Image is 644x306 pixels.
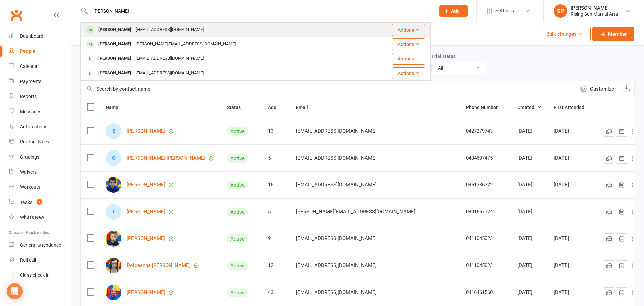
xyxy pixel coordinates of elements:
div: Messages [20,109,41,114]
a: [PERSON_NAME] [127,236,165,242]
span: [EMAIL_ADDRESS][DOMAIN_NAME] [296,125,377,137]
button: Customize [576,81,619,97]
div: Active [227,127,248,136]
span: First Attended [554,105,592,110]
a: Tasks 1 [9,195,71,210]
div: Automations [20,124,47,129]
div: 0411045023 [466,236,505,242]
div: 0416461560 [466,290,505,295]
div: Active [227,208,248,216]
span: [EMAIL_ADDRESS][DOMAIN_NAME] [296,259,377,272]
div: [EMAIL_ADDRESS][DOMAIN_NAME] [133,54,206,63]
div: Ethan [106,123,121,139]
input: Search by contact name [81,81,576,97]
div: [DATE] [517,290,542,295]
a: Product Sales [9,134,71,149]
div: Tasks [20,200,32,205]
div: [DATE] [517,209,542,215]
div: Active [227,181,248,189]
div: Open Intercom Messenger [7,283,23,299]
div: Rising Sun Martial Arts [571,11,618,17]
button: Phone Number [466,103,505,112]
div: [DATE] [554,263,592,268]
div: 9 [268,236,284,242]
div: 12 [268,263,284,268]
div: [PERSON_NAME] [96,54,133,63]
div: Gradings [20,154,39,160]
span: [EMAIL_ADDRESS][DOMAIN_NAME] [296,178,377,191]
button: Bulk changes [539,27,591,41]
span: [PERSON_NAME][EMAIL_ADDRESS][DOMAIN_NAME] [296,205,415,218]
div: [DATE] [554,236,592,242]
div: SP [554,4,567,18]
div: Roll call [20,257,36,263]
div: [EMAIL_ADDRESS][DOMAIN_NAME] [133,68,206,78]
button: Created [517,103,542,112]
a: Class kiosk mode [9,268,71,283]
div: General attendance [20,242,61,248]
a: Reports [9,89,71,104]
span: Phone Number [466,105,505,110]
div: [PERSON_NAME] [96,68,133,78]
a: [PERSON_NAME] [127,209,165,215]
div: [DATE] [554,290,592,295]
a: People [9,44,71,59]
div: [PERSON_NAME] [96,39,133,49]
div: Class check-in [20,272,50,278]
div: 0427279743 [466,128,505,134]
div: 0411045023 [466,263,505,268]
span: Member [608,30,627,38]
div: [DATE] [517,128,542,134]
a: Member [592,27,634,41]
a: Gradings [9,149,71,165]
a: General attendance kiosk mode [9,237,71,253]
a: Messages [9,104,71,119]
a: [PERSON_NAME] [127,290,165,295]
span: [EMAIL_ADDRESS][DOMAIN_NAME] [296,286,377,299]
button: Actions [392,53,425,65]
div: [DATE] [517,182,542,188]
div: 5 [268,155,284,161]
button: Add [439,5,468,17]
button: Name [106,103,126,112]
a: Payments [9,74,71,89]
span: Settings [495,3,514,18]
div: [DATE] [554,128,592,134]
div: Active [227,154,248,163]
a: Automations [9,119,71,134]
img: Shahab [106,177,121,193]
div: 0401667724 [466,209,505,215]
div: 0461386322 [466,182,505,188]
span: Customize [590,85,614,93]
span: 1 [37,199,42,205]
button: Age [268,103,284,112]
div: Chadd Gabrien [106,150,121,166]
div: [DATE] [554,182,592,188]
span: Status [227,105,248,110]
span: Email [296,105,315,110]
button: Actions [392,24,425,36]
img: Shane [106,285,121,300]
div: [DATE] [517,263,542,268]
div: Dashboard [20,33,43,39]
div: Reports [20,94,37,99]
div: 43 [268,290,284,295]
button: Status [227,103,248,112]
label: Trial status [431,54,456,59]
div: 16 [268,182,284,188]
div: [DATE] [554,155,592,161]
span: Age [268,105,284,110]
div: Tane [106,204,121,220]
a: [PERSON_NAME] [PERSON_NAME] [127,155,205,161]
a: Calendar [9,59,71,74]
div: What's New [20,215,44,220]
a: Dolceanna [PERSON_NAME] [127,263,191,268]
div: [PERSON_NAME] [96,25,133,35]
a: Waivers [9,165,71,180]
div: [DATE] [517,236,542,242]
div: Product Sales [20,139,49,144]
div: People [20,48,35,54]
div: Payments [20,79,41,84]
span: Name [106,105,126,110]
div: Calendar [20,63,39,69]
